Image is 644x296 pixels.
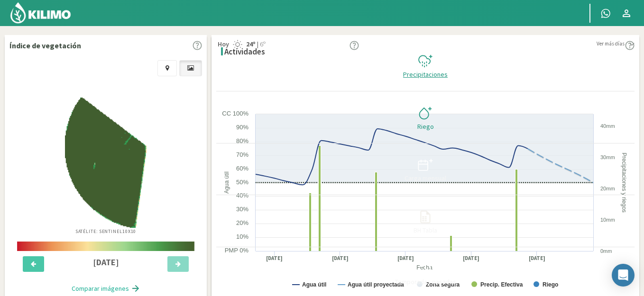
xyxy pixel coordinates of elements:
[9,40,81,51] p: Índice de vegetación
[219,227,632,233] div: BH Tabla
[219,123,632,130] div: Riego
[65,98,147,228] img: 5b31f3e9-7606-4b19-9088-846567ff1e1d_-_sentinel_-_2025-10-07.png
[216,40,635,91] button: Precipitaciones
[216,144,635,195] button: Carga mensual
[75,228,137,235] p: Satélite: Sentinel
[224,47,265,56] h4: Actividades
[216,195,635,247] button: BH Tabla
[612,264,635,287] div: Open Intercom Messenger
[219,175,632,181] div: Carga mensual
[219,71,632,78] div: Precipitaciones
[60,258,152,267] h4: [DATE]
[9,1,72,24] img: Kilimo
[122,228,137,234] span: 10X10
[219,278,632,285] div: Temporadas pasadas
[216,91,635,143] button: Riego
[17,242,194,251] img: scale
